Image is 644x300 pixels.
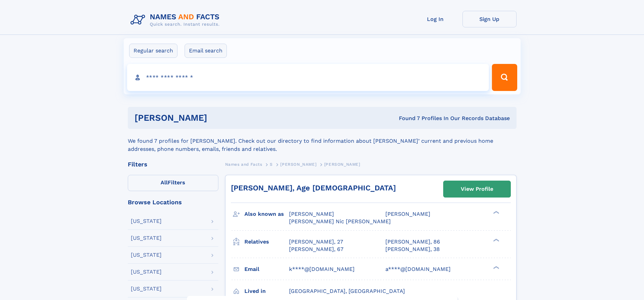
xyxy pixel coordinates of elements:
[462,11,517,27] a: Sign Up
[444,181,510,197] a: View Profile
[270,160,273,168] a: S
[244,208,289,220] h3: Also known as
[270,162,273,167] span: S
[231,184,396,192] a: [PERSON_NAME], Age [DEMOGRAPHIC_DATA]
[385,238,440,246] a: [PERSON_NAME], 86
[289,211,334,217] span: [PERSON_NAME]
[128,161,218,167] div: Filters
[128,199,218,205] div: Browse Locations
[492,265,500,270] div: ❯
[129,44,177,58] label: Regular search
[289,288,405,294] span: [GEOGRAPHIC_DATA], [GEOGRAPHIC_DATA]
[225,160,262,168] a: Names and Facts
[385,211,430,217] span: [PERSON_NAME]
[185,44,227,58] label: Email search
[280,162,316,167] span: [PERSON_NAME]
[127,64,489,91] input: search input
[131,235,162,241] div: [US_STATE]
[161,179,168,186] span: All
[128,129,517,153] div: We found 7 profiles for [PERSON_NAME]. Check out our directory to find information about [PERSON_...
[280,160,316,168] a: [PERSON_NAME]
[408,11,462,27] a: Log In
[128,175,218,191] label: Filters
[131,252,162,258] div: [US_STATE]
[244,285,289,297] h3: Lived in
[324,162,360,167] span: [PERSON_NAME]
[289,246,343,253] a: [PERSON_NAME], 67
[244,263,289,275] h3: Email
[131,218,162,224] div: [US_STATE]
[131,286,162,292] div: [US_STATE]
[492,210,500,215] div: ❯
[385,246,440,253] a: [PERSON_NAME], 38
[492,64,517,91] button: Search Button
[131,269,162,275] div: [US_STATE]
[461,181,493,197] div: View Profile
[289,238,343,246] a: [PERSON_NAME], 27
[492,238,500,242] div: ❯
[135,114,303,122] h1: [PERSON_NAME]
[289,218,391,225] span: [PERSON_NAME] Nic [PERSON_NAME]
[303,115,510,122] div: Found 7 Profiles In Our Records Database
[244,236,289,248] h3: Relatives
[128,11,225,29] img: Logo Names and Facts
